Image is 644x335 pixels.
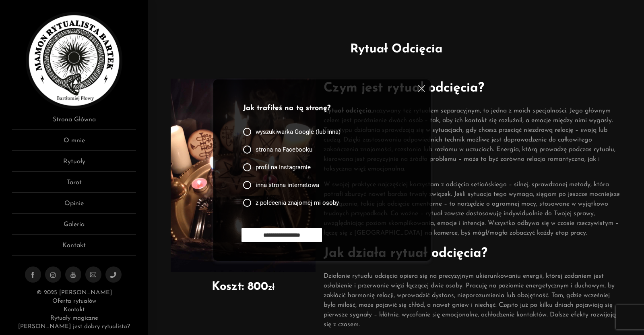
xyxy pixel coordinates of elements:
[256,128,341,136] span: wyszukiwarka Google (lub inna)
[256,146,312,154] span: strona na Facebooku
[160,40,632,58] h1: Rytuał Odcięcia
[256,163,311,171] span: profil na Instagramie
[418,85,425,92] img: cross.svg
[212,281,268,293] strong: Koszt: 800
[324,180,621,238] p: W swojej praktyce najczęściej korzystam z odcięcia setiańskiego – silnej, sprawdzonej metody, któ...
[52,298,96,304] a: Oferta rytuałów
[324,106,621,174] p: nazywany też rytuałem separacyjnym, to jedna z moich specjalności. Jego głównym celem jest poróżn...
[18,324,130,330] a: [PERSON_NAME] jest dobry rytualista?
[324,244,621,263] h2: Jak działa rytuał odcięcia?
[12,115,136,130] a: Strona Główna
[256,199,339,207] span: z polecenia znajomej mi osoby
[12,220,136,235] a: Galeria
[64,307,85,313] a: Kontakt
[26,12,122,109] img: Rytualista Bartek
[50,315,98,321] a: Rytuały magiczne
[12,178,136,193] a: Tarot
[12,136,136,151] a: O mnie
[12,199,136,214] a: Opinie
[12,157,136,172] a: Rytuały
[243,103,398,114] p: Jak trafiłeś na tą stronę?
[324,79,621,98] h2: Czym jest rytuał odcięcia?
[12,241,136,256] a: Kontakt
[256,181,319,189] span: inna strona internetowa
[324,271,621,329] p: Działanie rytuału odcięcia opiera się na precyzyjnym ukierunkowaniu energii, której zadaniem jest...
[268,283,275,292] span: zł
